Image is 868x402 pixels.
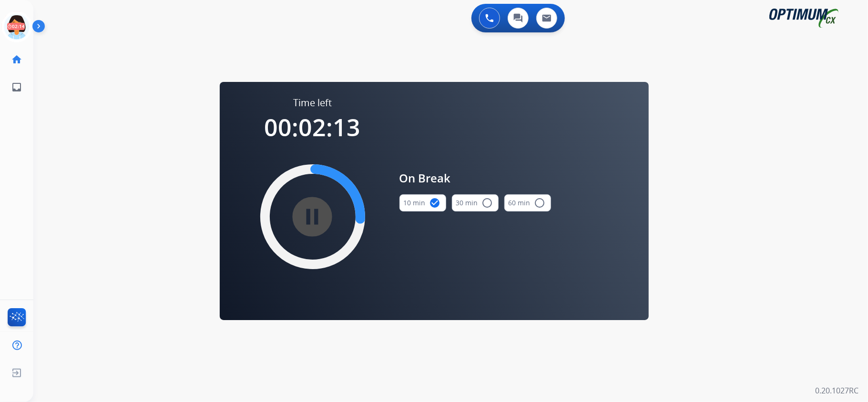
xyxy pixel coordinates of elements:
[452,194,499,211] button: 30 min
[399,194,446,211] button: 10 min
[482,197,493,209] mat-icon: radio_button_unchecked
[11,81,22,93] mat-icon: inbox
[504,194,551,211] button: 60 min
[293,96,332,110] span: Time left
[815,385,858,396] p: 0.20.1027RC
[307,211,318,222] mat-icon: pause_circle_filled
[399,170,551,187] span: On Break
[534,197,546,209] mat-icon: radio_button_unchecked
[11,54,22,65] mat-icon: home
[265,111,361,143] span: 00:02:13
[429,197,441,209] mat-icon: check_circle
